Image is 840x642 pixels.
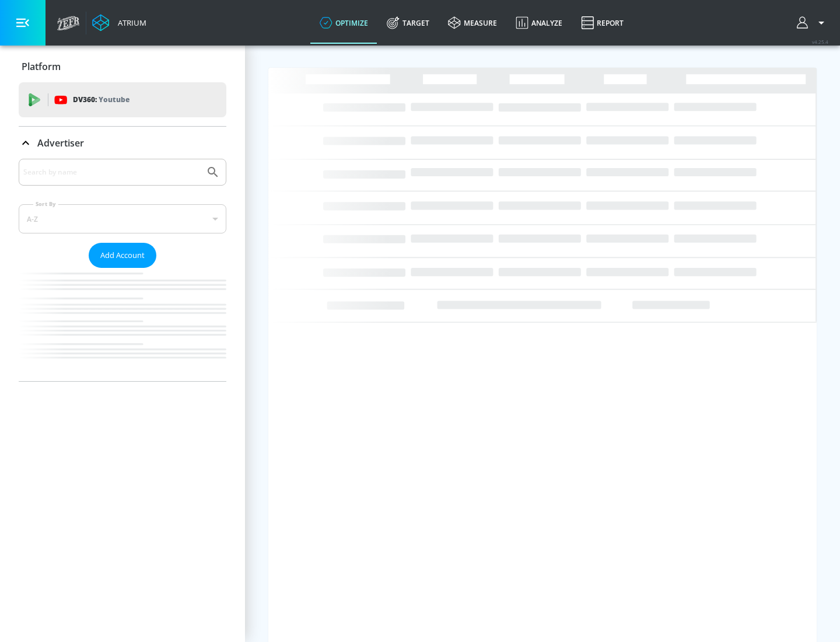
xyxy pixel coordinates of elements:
span: Add Account [100,249,145,262]
p: Youtube [99,93,129,106]
a: Report [572,2,633,44]
div: Platform [19,50,226,83]
a: Target [377,2,439,44]
input: Search by name [23,165,200,180]
div: Atrium [113,18,146,28]
div: Advertiser [19,127,226,159]
span: v 4.25.4 [812,39,828,45]
a: measure [439,2,506,44]
a: Atrium [92,14,146,32]
div: Advertiser [19,159,226,381]
p: Platform [22,60,61,73]
p: DV360: [73,93,129,106]
a: Analyze [506,2,572,44]
label: Sort By [33,200,58,208]
div: DV360: Youtube [19,82,226,117]
button: Add Account [89,243,156,268]
a: optimize [310,2,377,44]
p: Advertiser [37,137,84,149]
nav: list of Advertiser [19,268,226,381]
div: A-Z [19,204,226,233]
